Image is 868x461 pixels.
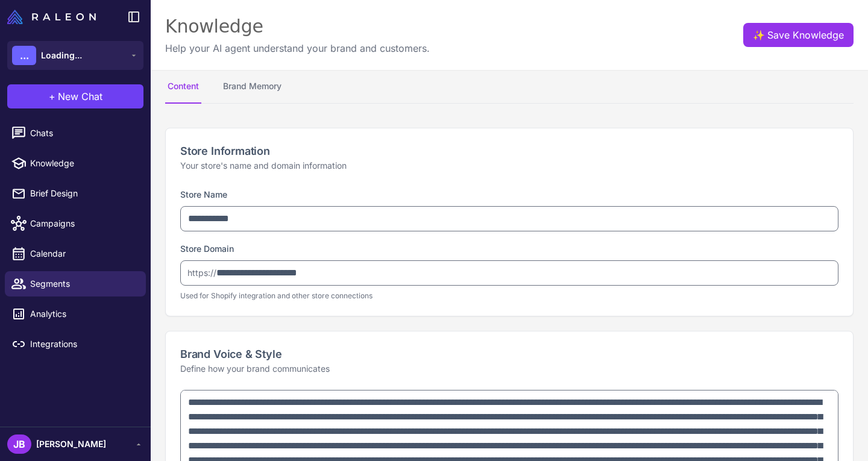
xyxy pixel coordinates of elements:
[180,143,838,159] h2: Store Information
[5,331,146,357] a: Integrations
[5,241,146,266] a: Calendar
[49,89,55,104] span: +
[180,159,838,172] p: Your store's name and domain information
[165,70,201,104] button: Content
[30,307,136,321] span: Analytics
[12,46,36,65] div: ...
[7,434,31,454] div: JB
[743,23,854,47] button: ✨Save Knowledge
[5,301,146,327] a: Analytics
[30,217,136,230] span: Campaigns
[180,362,838,375] p: Define how your brand communicates
[30,187,136,200] span: Brief Design
[180,189,227,199] label: Store Name
[36,437,106,451] span: [PERSON_NAME]
[7,84,143,108] button: +New Chat
[5,211,146,236] a: Campaigns
[30,277,136,290] span: Segments
[5,121,146,146] a: Chats
[7,10,96,24] img: Raleon Logo
[180,346,838,362] h2: Brand Voice & Style
[165,14,430,39] div: Knowledge
[30,127,136,140] span: Chats
[165,41,430,55] p: Help your AI agent understand your brand and customers.
[30,247,136,260] span: Calendar
[30,337,136,351] span: Integrations
[30,157,136,170] span: Knowledge
[5,271,146,296] a: Segments
[753,28,763,37] span: ✨
[7,10,101,24] a: Raleon Logo
[180,290,838,301] p: Used for Shopify integration and other store connections
[180,243,234,254] label: Store Domain
[5,181,146,206] a: Brief Design
[5,151,146,176] a: Knowledge
[58,89,102,104] span: New Chat
[221,70,284,104] button: Brand Memory
[41,49,82,62] span: Loading...
[7,41,143,70] button: ...Loading...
